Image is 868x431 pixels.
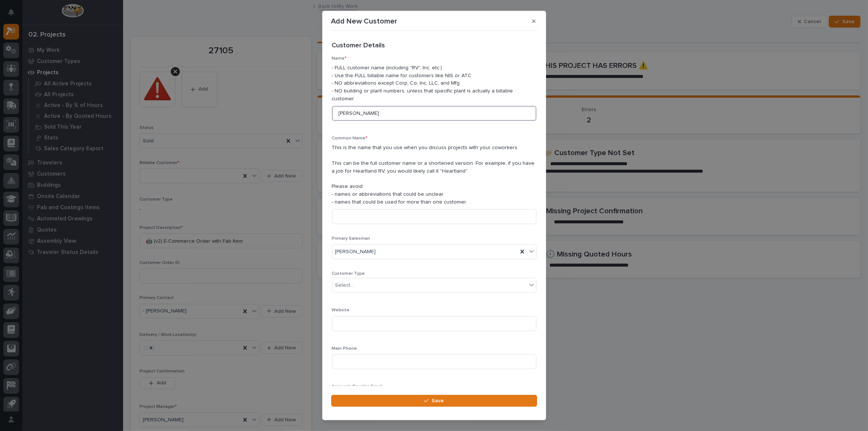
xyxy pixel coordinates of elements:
p: - FULL customer name (including "RV", Inc, etc.) - Use the FULL billable name for customers like ... [332,64,536,103]
h2: Customer Details [332,42,385,50]
span: Website [332,308,350,312]
div: Select... [335,281,354,289]
span: Main Phone [332,346,357,351]
span: Name [332,56,347,61]
span: Common Name [332,136,368,141]
span: Customer Type [332,271,365,276]
span: Save [432,397,444,404]
span: Primary Salesman [332,236,370,241]
p: Add New Customer [331,17,398,26]
span: Accounts Payable Email [332,384,383,389]
button: Save [331,395,537,407]
p: This is the name that you use when you discuss projects with your coworkers. This can be the full... [332,144,536,206]
span: [PERSON_NAME] [335,248,376,256]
